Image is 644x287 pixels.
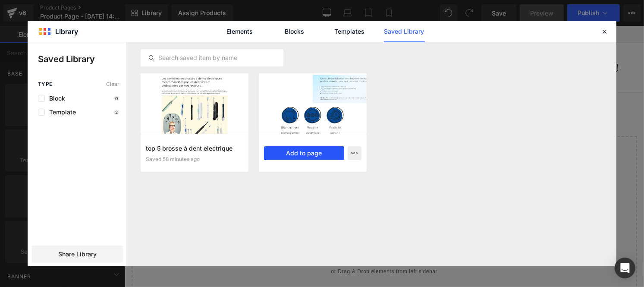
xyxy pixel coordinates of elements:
[45,95,65,102] span: Block
[236,32,326,50] a: SUIVRE MA COMMANDE
[165,4,354,11] span: AUJOURD'HUI -30% SUR LES 100 PREMIÈRES COMMANDES
[274,21,315,42] a: Blocks
[461,32,480,51] summary: Recherche
[146,144,243,153] h3: top 5 brosse à dent electrique
[141,53,283,63] input: Search saved item by name
[241,38,321,45] span: SUIVRE MA COMMANDE
[326,32,351,50] a: FAQ
[38,81,53,87] span: Type
[113,110,119,115] p: 2
[19,25,155,58] a: CANADA INOVAEX
[164,32,236,50] a: CONTACTEZ-NOUS
[356,38,424,45] span: À PROPOS DE NOUS
[220,21,261,42] a: Elements
[22,29,152,55] img: CANADA INOVAEX
[615,258,635,278] div: Open Intercom Messenger
[264,146,344,160] button: Add to page
[113,96,119,101] p: 0
[331,38,346,45] span: FAQ
[45,109,76,116] span: Template
[221,218,298,236] a: Explore Template
[329,21,370,42] a: Templates
[384,21,425,42] a: Saved Library
[58,250,97,259] span: Share Library
[146,156,243,162] div: Saved 58 minutes ago
[21,243,499,249] p: or Drag & Drop elements from left sidebar
[169,38,231,45] span: CONTACTEZ-NOUS
[106,81,119,87] span: Clear
[38,53,126,66] p: Saved Library
[351,32,430,50] a: À PROPOS DE NOUS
